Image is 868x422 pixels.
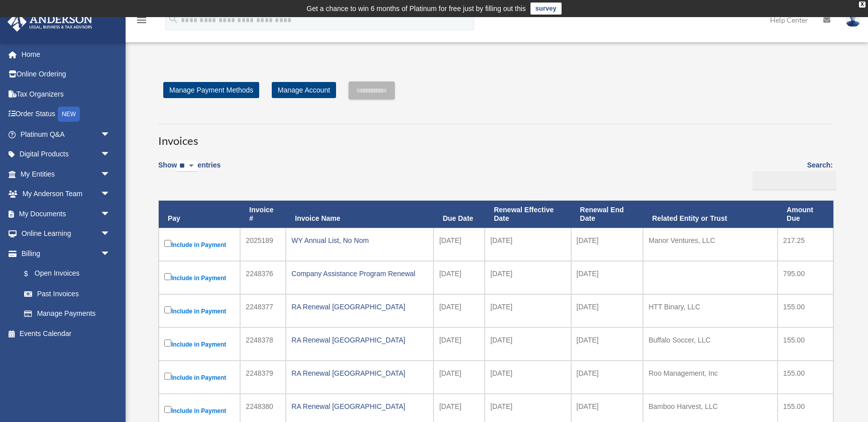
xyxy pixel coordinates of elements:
td: [DATE] [571,261,643,294]
h3: Invoices [158,124,833,149]
a: Past Invoices [14,284,121,304]
label: Include in Payment [164,371,235,384]
div: WY Annual List, No Nom [291,233,428,247]
label: Include in Payment [164,304,235,317]
label: Include in Payment [164,404,235,417]
td: Buffalo Soccer, LLC [643,327,778,361]
i: search [168,14,179,25]
td: 2248378 [240,327,286,361]
input: Include in Payment [164,406,171,413]
a: My Documentsarrow_drop_down [7,204,126,224]
div: NEW [58,107,80,122]
label: Show entries [158,159,221,182]
td: [DATE] [433,361,485,394]
td: [DATE] [433,294,485,327]
div: RA Renewal [GEOGRAPHIC_DATA] [291,366,428,380]
span: arrow_drop_down [100,164,121,185]
th: Related Entity or Trust: activate to sort column ascending [643,201,778,228]
a: My Entitiesarrow_drop_down [7,164,126,184]
span: arrow_drop_down [100,243,121,264]
td: [DATE] [485,261,571,294]
div: Company Assistance Program Renewal [291,267,428,281]
a: survey [530,3,562,15]
td: HTT Binary, LLC [643,294,778,327]
span: arrow_drop_down [100,144,121,165]
a: menu [136,18,148,26]
input: Include in Payment [164,273,171,280]
th: Renewal End Date: activate to sort column ascending [571,201,643,228]
input: Include in Payment [164,340,171,347]
td: 2248377 [240,294,286,327]
a: Billingarrow_drop_down [7,243,121,264]
img: Anderson Advisors Platinum Portal [5,12,95,32]
label: Include in Payment [164,337,235,351]
a: Platinum Q&Aarrow_drop_down [7,124,126,144]
a: Events Calendar [7,323,126,344]
a: Manage Payments [14,304,121,324]
input: Include in Payment [164,373,171,380]
a: Manage Payment Methods [163,82,259,98]
span: $ [30,268,35,280]
i: menu [136,14,148,26]
th: Due Date: activate to sort column ascending [433,201,485,228]
a: Order StatusNEW [7,104,126,125]
td: [DATE] [433,261,485,294]
td: 155.00 [778,361,833,394]
a: Online Ordering [7,64,126,85]
div: RA Renewal [GEOGRAPHIC_DATA] [291,399,428,413]
td: Manor Ventures, LLC [643,228,778,261]
td: 2248379 [240,361,286,394]
label: Include in Payment [164,271,235,284]
th: Invoice #: activate to sort column ascending [240,201,286,228]
img: User Pic [845,13,860,27]
input: Include in Payment [164,240,171,247]
td: 2248376 [240,261,286,294]
span: arrow_drop_down [100,224,121,244]
a: Home [7,44,126,64]
div: RA Renewal [GEOGRAPHIC_DATA] [291,300,428,314]
td: [DATE] [571,361,643,394]
a: $Open Invoices [14,264,116,284]
a: Online Learningarrow_drop_down [7,224,126,244]
select: Showentries [177,160,197,172]
a: My Anderson Teamarrow_drop_down [7,184,126,204]
div: RA Renewal [GEOGRAPHIC_DATA] [291,333,428,347]
td: [DATE] [571,327,643,361]
a: Tax Organizers [7,84,126,104]
input: Include in Payment [164,306,171,313]
span: arrow_drop_down [100,204,121,224]
td: [DATE] [571,228,643,261]
a: Manage Account [272,82,336,98]
td: [DATE] [433,327,485,361]
span: arrow_drop_down [100,124,121,145]
a: Digital Productsarrow_drop_down [7,144,126,164]
label: Search: [749,159,833,190]
th: Amount Due: activate to sort column ascending [778,201,833,228]
label: Include in Payment [164,238,235,251]
td: [DATE] [485,294,571,327]
td: Roo Management, Inc [643,361,778,394]
div: Get a chance to win 6 months of Platinum for free just by filling out this [306,3,526,15]
td: 217.25 [778,228,833,261]
input: Search: [752,171,836,190]
td: [DATE] [571,294,643,327]
span: arrow_drop_down [100,184,121,205]
td: 155.00 [778,294,833,327]
td: [DATE] [433,228,485,261]
th: Renewal Effective Date: activate to sort column ascending [485,201,571,228]
td: 795.00 [778,261,833,294]
th: Pay: activate to sort column descending [159,201,240,228]
th: Invoice Name: activate to sort column ascending [286,201,433,228]
td: [DATE] [485,327,571,361]
td: 2025189 [240,228,286,261]
div: close [859,2,865,8]
td: [DATE] [485,228,571,261]
td: [DATE] [485,361,571,394]
td: 155.00 [778,327,833,361]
